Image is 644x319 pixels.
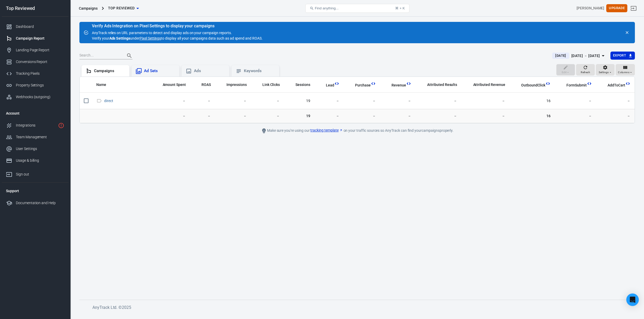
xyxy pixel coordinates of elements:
[256,82,280,88] span: The number of clicks on links within the ad that led to advertiser-specified destinations
[2,68,68,79] a: Tracking Pixels
[384,114,411,119] span: －
[466,82,505,88] span: The total revenue attributed according to your ad network (Facebook, Google, etc.)
[625,81,630,86] svg: This column is calculated from AnyTrack real-time data
[473,82,505,87] span: Attributed Revenue
[371,81,376,86] svg: This column is calculated from AnyTrack real-time data
[576,64,595,76] button: Refresh
[2,56,68,68] a: Conversions Report
[420,82,457,88] span: The total conversions attributed according to your ad network (Facebook, Google, etc.)
[195,82,211,88] span: The total return on ad spend
[577,5,604,11] div: Account id: vBYNLn0g
[2,79,68,91] a: Property Settings
[255,114,280,119] span: －
[2,185,68,197] li: Support
[106,3,141,13] button: Top Reviewed
[319,83,334,88] span: Lead
[194,68,225,74] div: Ads
[395,6,405,10] div: ⌘ + K
[255,98,280,104] span: －
[626,293,639,306] div: Open Intercom Messenger
[201,82,211,88] span: The total return on ad spend
[79,52,121,59] input: Search...
[473,82,505,88] span: The total revenue attributed according to your ad network (Facebook, Google, etc.)
[465,98,505,104] span: －
[600,98,630,104] span: －
[220,82,247,88] span: The number of times your ads were on screen.
[16,47,64,53] div: Landing Page Report
[2,143,68,155] a: User Settings
[310,128,343,133] a: tracking template
[219,114,247,119] span: －
[2,91,68,103] a: Webhooks (outgoing)
[618,70,629,75] span: Columns
[144,68,175,74] div: Ad Sets
[601,83,625,88] span: AddToCart
[560,83,587,88] span: FormSubmit
[599,70,609,75] span: Settings
[608,83,625,88] span: AddToCart
[514,114,551,119] span: 16
[123,49,136,62] button: Search
[92,304,483,311] h6: AnyTrack Ltd. © 2025
[104,99,114,103] span: direct
[514,83,545,88] span: OutboundClick
[571,53,600,59] div: [DATE] － [DATE]
[610,52,635,60] button: Export
[305,4,409,13] button: Find anything...⌘ + K
[16,36,64,41] div: Campaign Report
[240,128,474,134] div: Make sure you're using our on your traffic sources so AnyTrack can find your campaigns properly.
[16,158,64,163] div: Usage & billing
[80,77,635,123] div: scrollable content
[16,24,64,29] div: Dashboard
[262,82,280,87] span: Link Clicks
[155,98,186,104] span: －
[94,68,125,74] div: Campaigns
[465,114,505,119] span: －
[58,122,64,129] svg: 1 networks not verified yet
[559,114,592,119] span: －
[288,114,310,119] span: 19
[553,53,568,58] span: [DATE]
[420,114,457,119] span: －
[627,2,640,15] a: Sign out
[2,33,68,44] a: Campaign Report
[96,82,113,87] span: Name
[548,52,610,60] button: [DATE][DATE] － [DATE]
[16,59,64,65] div: Conversions Report
[2,44,68,56] a: Landing Page Report
[319,114,339,119] span: －
[600,114,630,119] span: －
[2,155,68,166] a: Usage & billing
[2,131,68,143] a: Team Management
[79,6,98,11] div: Campaigns
[384,98,411,104] span: －
[92,24,263,41] div: AnyTrack relies on URL parameters to detect and display ads on your campaign reports. Verify your...
[163,82,186,88] span: The estimated total amount of money you've spent on your campaign, ad set or ad during its schedule.
[348,114,376,119] span: －
[289,82,310,87] span: Sessions
[16,123,56,128] div: Integrations
[545,81,551,86] svg: This column is calculated from AnyTrack real-time data
[155,114,186,119] span: －
[201,82,211,87] span: ROAS
[587,81,592,86] svg: This column is calculated from AnyTrack real-time data
[326,83,334,88] span: Lead
[92,23,263,29] div: Verify Ads Integration on Pixel Settings to display your campaigns
[194,98,211,104] span: －
[244,68,275,74] div: Keywords
[420,98,457,104] span: －
[2,107,68,120] li: Account
[226,82,247,88] span: The number of times your ads were on screen.
[392,82,406,88] span: Total revenue calculated by AnyTrack.
[96,98,102,104] svg: Direct
[315,6,339,10] span: Find anything...
[2,21,68,33] a: Dashboard
[16,94,64,100] div: Webhooks (outgoing)
[427,82,457,88] span: The total conversions attributed according to your ad network (Facebook, Google, etc.)
[262,82,280,88] span: The number of clicks on links within the ad that led to advertiser-specified destinations
[163,82,186,87] span: Amount Spent
[108,5,135,11] span: Top Reviewed
[616,64,635,76] button: Columns
[16,172,64,177] div: Sign out
[140,36,161,41] a: Pixel Settings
